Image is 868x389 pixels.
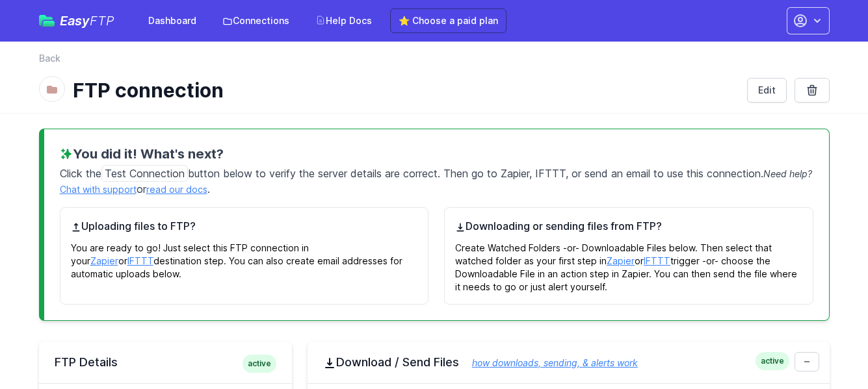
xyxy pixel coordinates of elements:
h4: Uploading files to FTP? [71,218,418,234]
span: Easy [60,14,114,27]
h1: FTP connection [73,79,737,102]
span: active [243,355,276,373]
a: Back [39,52,60,65]
span: active [756,352,789,370]
p: Click the button below to verify the server details are correct. Then go to Zapier, IFTTT, or sen... [60,163,813,197]
h2: FTP Details [55,355,276,370]
a: Zapier [90,255,118,266]
a: how downloads, sending, & alerts work [459,357,638,368]
h3: You did it! What's next? [60,145,813,163]
a: ⭐ Choose a paid plan [390,8,506,33]
a: Edit [747,78,787,103]
p: Create Watched Folders -or- Downloadable Files below. Then select that watched folder as your fir... [455,234,802,294]
h2: Download / Send Files [323,355,814,370]
a: Help Docs [308,9,380,32]
h4: Downloading or sending files from FTP? [455,218,802,234]
a: Zapier [607,255,635,266]
a: Chat with support [60,184,137,195]
a: read our docs [146,184,207,195]
p: You are ready to go! Just select this FTP connection in your or destination step. You can also cr... [71,234,418,281]
a: EasyFTP [39,14,114,27]
span: Need help? [763,168,812,179]
a: Connections [215,9,297,32]
span: Test Connection [101,165,188,182]
a: IFTTT [644,255,670,266]
a: Dashboard [140,9,204,32]
img: easyftp_logo.png [39,15,55,27]
nav: Breadcrumb [39,52,830,73]
span: FTP [90,13,114,29]
a: IFTTT [127,255,153,266]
